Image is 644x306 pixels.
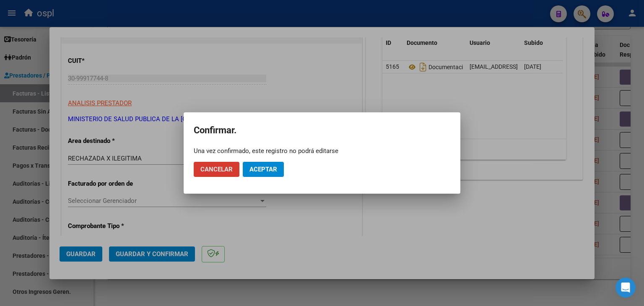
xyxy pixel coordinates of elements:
[194,162,239,177] button: Cancelar
[243,162,284,177] button: Aceptar
[194,122,450,138] h2: Confirmar.
[194,147,450,155] div: Una vez confirmado, este registro no podrá editarse
[249,166,277,173] span: Aceptar
[200,166,233,173] span: Cancelar
[615,277,636,298] iframe: Intercom live chat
